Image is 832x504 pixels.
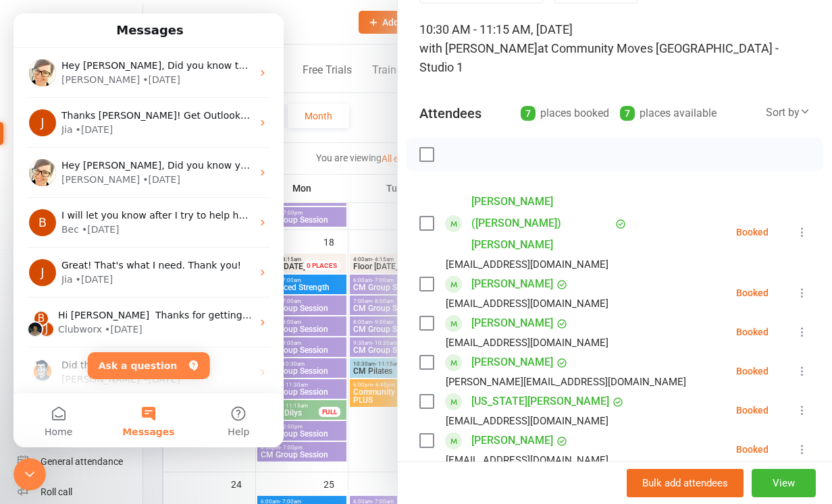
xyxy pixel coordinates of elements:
div: [EMAIL_ADDRESS][DOMAIN_NAME] [446,451,608,469]
div: General attendance [41,456,123,467]
span: Home [31,414,59,423]
button: Messages [90,380,180,434]
button: Ask a question [74,339,197,366]
div: • [DATE] [62,259,100,273]
div: Bec [48,209,66,223]
div: [EMAIL_ADDRESS][DOMAIN_NAME] [446,256,608,273]
span: Did that answer your question? [48,346,197,357]
div: [PERSON_NAME] [48,59,126,74]
a: [US_STATE][PERSON_NAME] [471,391,609,412]
img: Sam avatar [14,308,30,324]
div: Booked [736,288,769,298]
div: Profile image for Jia [16,96,43,123]
div: Profile image for Bec [16,196,43,223]
div: [EMAIL_ADDRESS][DOMAIN_NAME] [446,412,608,430]
span: Messages [109,414,161,423]
div: [PERSON_NAME] [48,159,126,173]
div: 7 [620,106,635,121]
button: Bulk add attendees [627,469,744,497]
iframe: Intercom live chat [14,458,46,491]
div: Jia [48,109,59,123]
div: [PERSON_NAME] [48,359,126,373]
img: Profile image for Toby [16,345,43,372]
div: • [DATE] [129,59,167,74]
div: Booked [736,445,769,454]
span: at Community Moves [GEOGRAPHIC_DATA] - Studio 1 [419,41,779,74]
span: Thanks [PERSON_NAME]! Get Outlook for iOS [48,96,262,107]
div: • [DATE] [129,159,167,173]
div: places booked [521,104,609,123]
div: Booked [736,327,769,337]
div: Attendees [419,104,482,123]
div: Jia [48,259,59,273]
div: Sort by [766,104,810,121]
div: • [DATE] [62,109,100,123]
span: with [PERSON_NAME] [419,41,538,55]
div: Booked [736,366,769,376]
div: Roll call [41,486,72,497]
div: • [DATE] [91,309,129,323]
div: • [DATE] [68,209,106,223]
span: I will let you know after I try to help her when she comes. [48,196,320,207]
button: View [752,469,816,497]
a: [PERSON_NAME] [471,352,553,373]
div: [EMAIL_ADDRESS][DOMAIN_NAME] [446,295,608,312]
div: Booked [736,227,769,237]
div: Profile image for Jia [16,246,43,273]
div: 7 [521,106,536,121]
iframe: Intercom live chat [14,13,284,447]
span: Help [214,414,236,423]
a: [PERSON_NAME] [471,430,553,451]
button: Help [180,380,270,434]
img: Profile image for Emily [16,146,43,173]
div: • [DATE] [129,359,167,373]
div: [PERSON_NAME][EMAIL_ADDRESS][DOMAIN_NAME] [446,373,686,391]
div: places available [620,104,717,123]
a: [PERSON_NAME] [471,273,553,295]
div: Clubworx [45,309,88,323]
div: 10:30 AM - 11:15 AM, [DATE] [419,20,810,77]
a: [PERSON_NAME] [471,312,553,334]
div: J [25,308,41,324]
div: B [20,297,36,313]
a: General attendance kiosk mode [18,447,142,477]
a: [PERSON_NAME] ([PERSON_NAME]) [PERSON_NAME] [471,191,612,256]
span: Great! That's what I need. Thank you! [48,246,228,257]
div: [EMAIL_ADDRESS][DOMAIN_NAME] [446,334,608,352]
img: Profile image for Emily [16,46,43,73]
div: Booked [736,405,769,415]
